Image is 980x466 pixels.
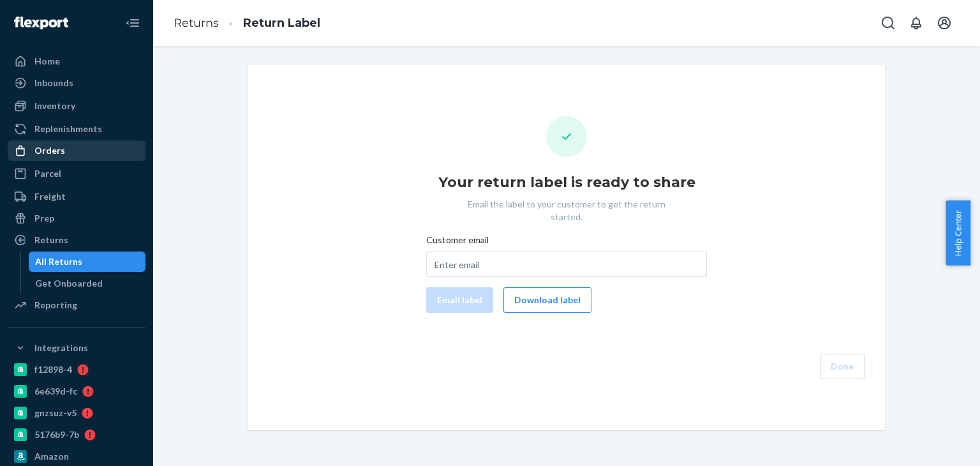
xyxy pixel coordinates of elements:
[14,17,68,29] img: Flexport logo
[8,140,145,161] a: Orders
[34,342,88,354] div: Integrations
[34,55,60,68] div: Home
[8,119,145,139] a: Replenishments
[875,10,901,36] button: Open Search Box
[426,287,493,313] button: Email label
[34,190,66,203] div: Freight
[34,77,73,89] div: Inbounds
[35,255,82,268] div: All Returns
[34,407,77,419] div: gnzsuz-v5
[174,16,219,30] a: Returns
[8,73,145,93] a: Inbounds
[455,198,678,223] p: Email the label to your customer to get the return started.
[34,167,61,180] div: Parcel
[426,252,707,277] input: Customer email
[34,363,72,376] div: f12898-4
[34,385,77,398] div: 6e639d-fc
[932,10,957,36] button: Open account menu
[163,4,330,42] ol: breadcrumbs
[34,450,69,463] div: Amazon
[8,403,145,423] a: gnzsuz-v5
[8,230,145,250] a: Returns
[438,172,695,193] h1: Your return label is ready to share
[243,16,320,30] a: Return Label
[34,100,75,112] div: Inventory
[26,9,71,20] span: Support
[426,234,489,252] span: Customer email
[8,186,145,207] a: Freight
[8,163,145,184] a: Parcel
[29,252,146,272] a: All Returns
[946,200,970,266] button: Help Center
[120,10,145,36] button: Close Navigation
[8,359,145,380] a: f12898-4
[903,10,929,36] button: Open notifications
[8,96,145,116] a: Inventory
[29,273,146,294] a: Get Onboarded
[8,338,145,358] button: Integrations
[8,381,145,402] a: 6e639d-fc
[8,295,145,315] a: Reporting
[34,428,79,441] div: 5176b9-7b
[8,425,145,445] a: 5176b9-7b
[820,354,865,379] button: Done
[35,277,103,290] div: Get Onboarded
[503,287,591,313] button: Download label
[34,212,54,225] div: Prep
[34,144,65,157] div: Orders
[8,51,145,71] a: Home
[8,208,145,229] a: Prep
[34,234,68,246] div: Returns
[34,123,102,135] div: Replenishments
[34,299,77,312] div: Reporting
